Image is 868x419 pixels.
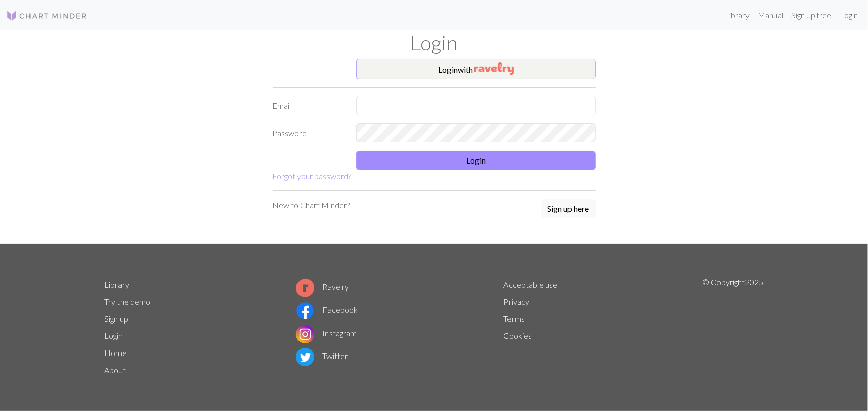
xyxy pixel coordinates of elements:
[787,5,835,25] a: Sign up free
[105,331,123,340] a: Login
[296,325,314,343] img: Instagram logo
[721,5,754,25] a: Library
[356,59,596,79] button: Loginwith
[273,171,352,181] a: Forgot your password?
[356,151,596,170] button: Login
[296,279,314,297] img: Ravelry logo
[541,199,596,218] button: Sign up here
[296,305,358,314] a: Facebook
[296,328,357,338] a: Instagram
[266,123,350,143] label: Password
[503,314,525,324] a: Terms
[105,280,130,289] a: Library
[266,96,350,115] label: Email
[503,297,529,306] a: Privacy
[702,276,763,379] p: © Copyright 2025
[105,348,127,358] a: Home
[474,62,514,75] img: Ravelry
[541,199,596,219] a: Sign up here
[105,314,129,324] a: Sign up
[296,348,314,366] img: Twitter logo
[503,280,557,289] a: Acceptable use
[835,5,862,25] a: Login
[273,199,350,211] p: New to Chart Minder?
[6,10,87,22] img: Logo
[105,297,151,306] a: Try the demo
[296,282,349,292] a: Ravelry
[296,302,314,320] img: Facebook logo
[754,5,787,25] a: Manual
[296,351,348,361] a: Twitter
[105,365,126,375] a: About
[99,30,770,55] h1: Login
[503,331,532,340] a: Cookies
